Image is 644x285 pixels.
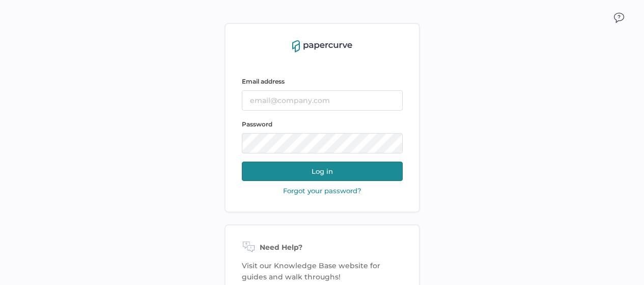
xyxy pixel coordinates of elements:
[242,162,403,181] button: Log in
[614,13,624,23] img: icon_chat.2bd11823.svg
[242,242,256,254] img: need-help-icon.d526b9f7.svg
[280,186,365,195] button: Forgot your password?
[242,120,272,128] span: Password
[292,40,352,53] img: papercurve-logo-colour.7244d18c.svg
[242,242,403,254] div: Need Help?
[242,77,285,85] span: Email address
[242,90,403,111] input: email@company.com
